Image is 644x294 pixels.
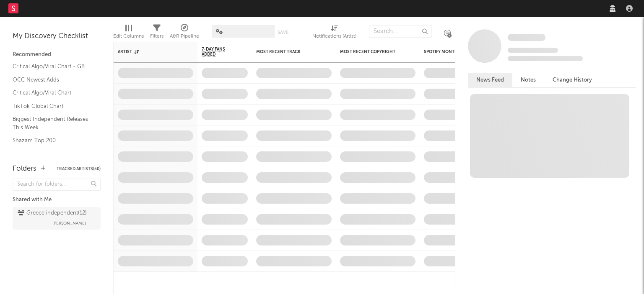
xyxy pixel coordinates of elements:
[118,49,181,54] div: Artist
[312,21,356,45] div: Notifications (Artist)
[57,167,101,171] button: Tracked Artists(50)
[508,48,558,53] span: Tracking Since: [DATE]
[170,31,199,41] div: A&R Pipeline
[13,207,101,230] a: Greece independent(12)[PERSON_NAME]
[544,73,600,87] button: Change History
[150,21,164,45] div: Filters
[52,218,86,228] span: [PERSON_NAME]
[13,102,92,111] a: TikTok Global Chart
[256,49,319,54] div: Most Recent Track
[150,31,164,41] div: Filters
[508,56,583,61] span: 0 fans last week
[13,136,92,145] a: Shazam Top 200
[13,88,92,97] a: Critical Algo/Viral Chart
[13,62,92,71] a: Critical Algo/Viral Chart - GB
[202,47,235,57] span: 7-Day Fans Added
[13,75,92,84] a: OCC Newest Adds
[508,34,545,41] span: Some Artist
[278,30,288,35] button: Save
[340,49,403,54] div: Most Recent Copyright
[508,33,545,42] a: Some Artist
[113,31,144,41] div: Edit Columns
[13,195,101,205] div: Shared with Me
[312,31,356,41] div: Notifications (Artist)
[18,208,87,218] div: Greece independent ( 12 )
[13,164,36,174] div: Folders
[113,21,144,45] div: Edit Columns
[13,179,101,191] input: Search for folders...
[369,25,432,38] input: Search...
[468,73,512,87] button: News Feed
[170,21,199,45] div: A&R Pipeline
[424,49,487,54] div: Spotify Monthly Listeners
[13,31,101,41] div: My Discovery Checklist
[13,50,101,60] div: Recommended
[512,73,544,87] button: Notes
[13,115,92,132] a: Biggest Independent Releases This Week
